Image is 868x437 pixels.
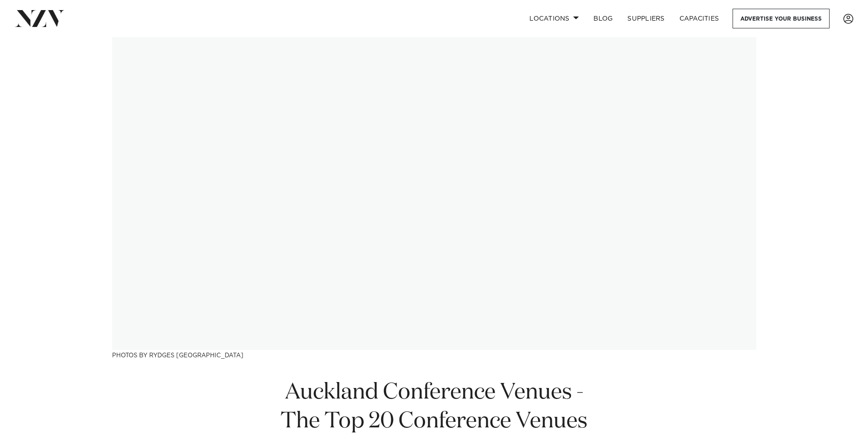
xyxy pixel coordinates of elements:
a: Locations [522,9,586,28]
a: BLOG [586,9,620,28]
h3: Photos by Rydges [GEOGRAPHIC_DATA] [112,350,756,360]
img: nzv-logo.png [15,10,65,27]
a: Capacities [672,9,727,28]
h1: Auckland Conference Venues - The Top 20 Conference Venues [278,378,591,436]
a: Advertise your business [733,9,830,28]
a: SUPPLIERS [620,9,672,28]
